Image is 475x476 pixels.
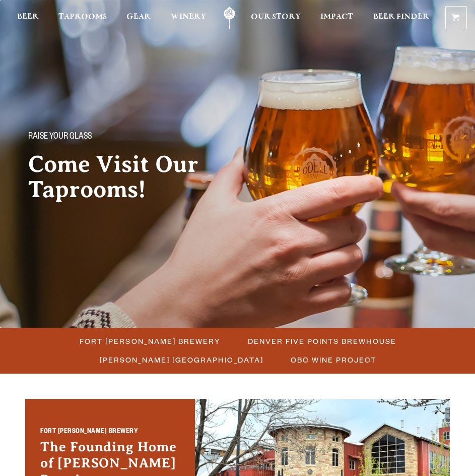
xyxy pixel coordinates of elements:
[251,7,301,29] a: Our Story
[217,7,242,29] a: Odell Home
[320,7,353,29] a: Impact
[40,427,180,439] h2: Fort [PERSON_NAME] Brewery
[100,352,263,367] span: [PERSON_NAME] [GEOGRAPHIC_DATA]
[171,7,206,29] a: Winery
[285,352,381,367] a: OBC Wine Project
[58,7,107,29] a: Taprooms
[373,7,429,29] a: Beer Finder
[291,352,376,367] span: OBC Wine Project
[171,13,206,21] span: Winery
[17,13,39,21] span: Beer
[320,13,353,21] span: Impact
[373,13,429,21] span: Beer Finder
[28,131,92,144] span: Raise your glass
[17,7,39,29] a: Beer
[80,334,221,348] span: Fort [PERSON_NAME] Brewery
[58,13,107,21] span: Taprooms
[251,13,301,21] span: Our Story
[126,7,151,29] a: Gear
[126,13,151,21] span: Gear
[74,334,226,348] a: Fort [PERSON_NAME] Brewery
[248,334,396,348] span: Denver Five Points Brewhouse
[94,352,268,367] a: [PERSON_NAME] [GEOGRAPHIC_DATA]
[242,334,401,348] a: Denver Five Points Brewhouse
[28,152,246,202] h2: Come Visit Our Taprooms!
